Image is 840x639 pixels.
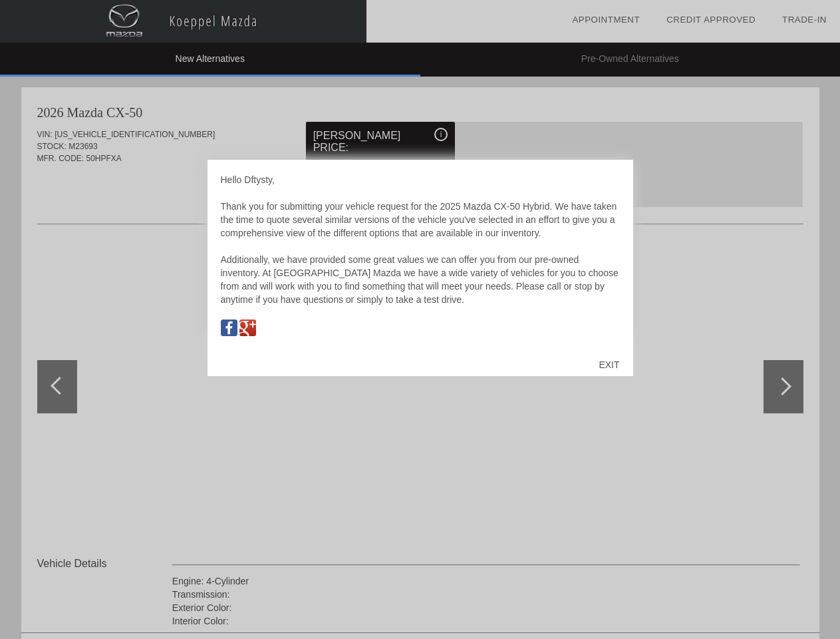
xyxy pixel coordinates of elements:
[221,173,620,346] div: Hello Dftysty, Thank you for submitting your vehicle request for the 2025 Mazda CX-50 Hybrid. We ...
[239,319,256,336] img: Map to Koeppel Mazda
[221,319,237,336] img: Map to Koeppel Mazda
[782,15,827,25] a: Trade-In
[666,15,756,25] a: Credit Approved
[585,345,632,385] div: EXIT
[572,15,640,25] a: Appointment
